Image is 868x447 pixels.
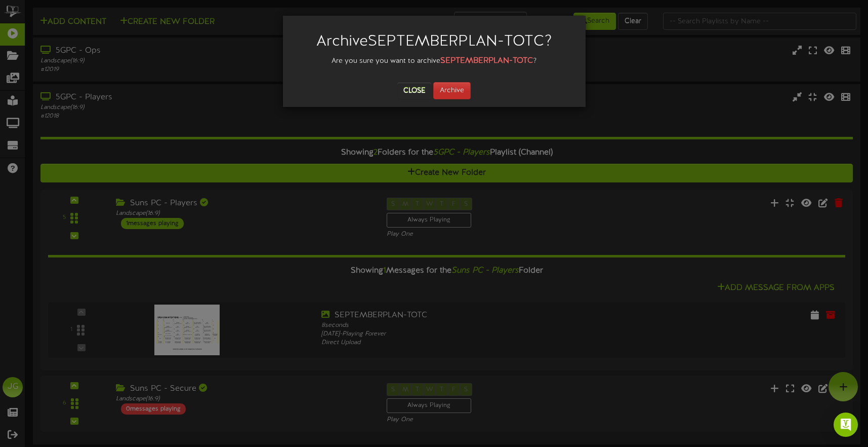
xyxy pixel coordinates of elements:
[298,33,570,50] h2: Archive SEPTEMBERPLAN-TOTC ?
[433,82,471,99] button: Archive
[834,413,858,437] div: Open Intercom Messenger
[440,56,533,65] strong: SEPTEMBERPLAN-TOTC
[291,55,578,67] div: Are you sure you want to archive ?
[397,83,431,99] button: Close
